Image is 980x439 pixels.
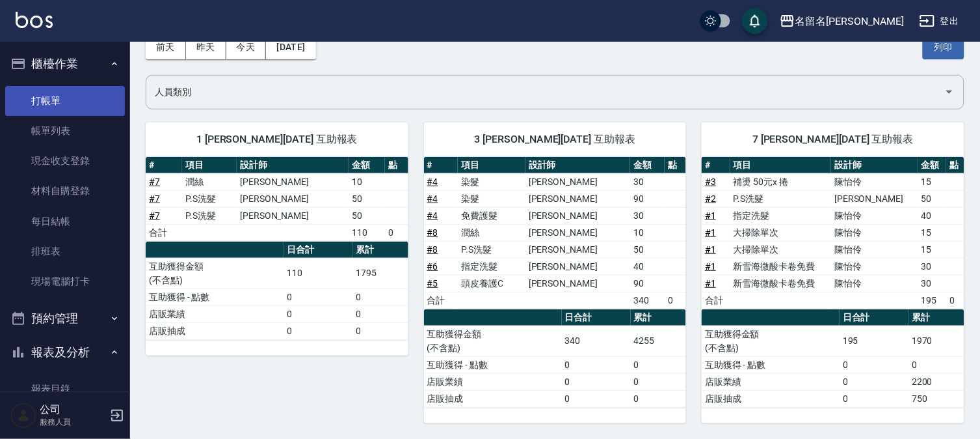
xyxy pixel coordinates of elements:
td: 30 [918,275,947,292]
a: #7 [149,177,160,187]
td: [PERSON_NAME] [525,224,630,241]
td: 10 [630,224,665,241]
td: [PERSON_NAME] [525,190,630,207]
a: 現金收支登錄 [5,146,125,176]
span: 1 [PERSON_NAME][DATE] 互助報表 [161,133,393,146]
a: #3 [705,177,716,187]
a: #1 [705,210,716,221]
a: #1 [705,278,716,289]
td: 0 [562,373,631,390]
td: 0 [385,224,408,241]
td: 陳怡伶 [831,224,918,241]
td: 互助獲得 - 點數 [146,289,284,305]
td: 0 [840,390,908,407]
td: 染髮 [458,173,525,190]
img: Person [10,403,36,429]
th: 日合計 [562,309,631,326]
td: 新雪海微酸卡卷免費 [730,275,832,292]
a: #5 [427,278,438,289]
td: 30 [630,173,665,190]
input: 人員名稱 [152,81,939,104]
a: #8 [427,227,438,238]
a: 現場電腦打卡 [5,266,125,296]
td: 15 [918,241,947,258]
td: 4255 [631,326,687,356]
table: a dense table [146,242,408,340]
a: #4 [427,177,438,187]
td: 大掃除單次 [730,241,832,258]
a: #4 [427,193,438,204]
td: 0 [352,305,408,322]
td: 0 [631,356,687,373]
td: 0 [840,356,908,373]
td: 店販抽成 [146,322,284,339]
td: 90 [630,190,665,207]
th: 日合計 [840,309,908,326]
table: a dense table [424,157,687,309]
div: 名留名[PERSON_NAME] [795,13,904,29]
td: 新雪海微酸卡卷免費 [730,258,832,275]
button: 預約管理 [5,302,125,335]
td: 染髮 [458,190,525,207]
td: 195 [840,326,908,356]
a: 打帳單 [5,86,125,116]
td: P.S洗髮 [182,207,237,224]
a: #7 [149,193,160,204]
td: 15 [918,173,947,190]
a: #1 [705,244,716,255]
th: 日合計 [284,242,352,259]
td: 0 [352,322,408,339]
td: 合計 [424,292,458,309]
td: 店販抽成 [424,390,562,407]
td: 195 [918,292,947,309]
td: 互助獲得 - 點數 [702,356,840,373]
button: 今天 [226,35,267,59]
td: 0 [284,322,352,339]
a: #6 [427,261,438,272]
td: 30 [630,207,665,224]
p: 服務人員 [40,416,106,428]
td: P.S洗髮 [182,190,237,207]
th: 項目 [182,157,237,174]
td: 0 [562,390,631,407]
td: 110 [284,258,352,289]
th: 累計 [908,309,964,326]
td: 15 [918,224,947,241]
button: save [742,8,768,34]
td: 指定洗髮 [458,258,525,275]
th: 項目 [458,157,525,174]
td: 340 [630,292,665,309]
td: 潤絲 [182,173,237,190]
td: 陳怡伶 [831,241,918,258]
td: 陳怡伶 [831,173,918,190]
th: 點 [665,157,686,174]
th: 設計師 [525,157,630,174]
a: #8 [427,244,438,255]
img: Logo [16,12,53,28]
td: 0 [284,305,352,322]
td: 50 [630,241,665,258]
td: 陳怡伶 [831,207,918,224]
td: 補燙 50元x 捲 [730,173,832,190]
td: 陳怡伶 [831,258,918,275]
th: 金額 [918,157,947,174]
td: [PERSON_NAME] [525,275,630,292]
th: 累計 [631,309,687,326]
td: 40 [630,258,665,275]
th: 點 [385,157,408,174]
td: 合計 [146,224,182,241]
th: 累計 [352,242,408,259]
table: a dense table [702,157,964,309]
td: 1970 [908,326,964,356]
td: 40 [918,207,947,224]
td: [PERSON_NAME] [237,173,349,190]
td: [PERSON_NAME] [525,207,630,224]
td: 0 [631,390,687,407]
a: #4 [427,210,438,221]
td: 互助獲得金額 (不含點) [146,258,284,289]
th: 項目 [730,157,832,174]
td: [PERSON_NAME] [525,173,630,190]
td: 合計 [702,292,730,309]
td: 互助獲得金額 (不含點) [702,326,840,356]
button: 登出 [914,9,964,33]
